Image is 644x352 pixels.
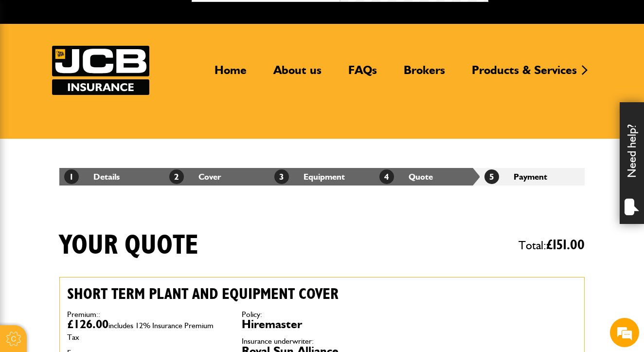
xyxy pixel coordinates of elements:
span: £ [546,238,585,252]
a: Home [207,63,254,85]
span: 151.00 [553,238,585,252]
a: Products & Services [465,63,584,85]
span: 2 [169,169,184,184]
a: 2Cover [169,171,221,182]
a: JCB Insurance Services [52,46,149,95]
dd: £126.00 [67,318,227,342]
h1: Your quote [59,229,198,262]
span: 3 [274,169,289,184]
a: Brokers [396,63,452,85]
li: Quote [375,168,480,185]
a: FAQs [341,63,384,85]
li: Payment [480,168,585,185]
a: About us [266,63,329,85]
span: 1 [64,169,79,184]
span: includes 12% Insurance Premium Tax [67,321,214,342]
img: JCB Insurance Services logo [52,46,149,95]
dt: Premium:: [67,311,227,318]
dd: Hiremaster [242,318,402,330]
h2: Short term plant and equipment cover [67,285,402,303]
a: 3Equipment [274,171,345,182]
dt: Policy: [242,311,402,318]
dt: Insurance underwriter: [242,337,402,345]
span: Total: [519,234,585,257]
span: 4 [379,169,394,184]
span: 5 [484,169,499,184]
div: Need help? [620,102,644,224]
a: 1Details [64,171,120,182]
